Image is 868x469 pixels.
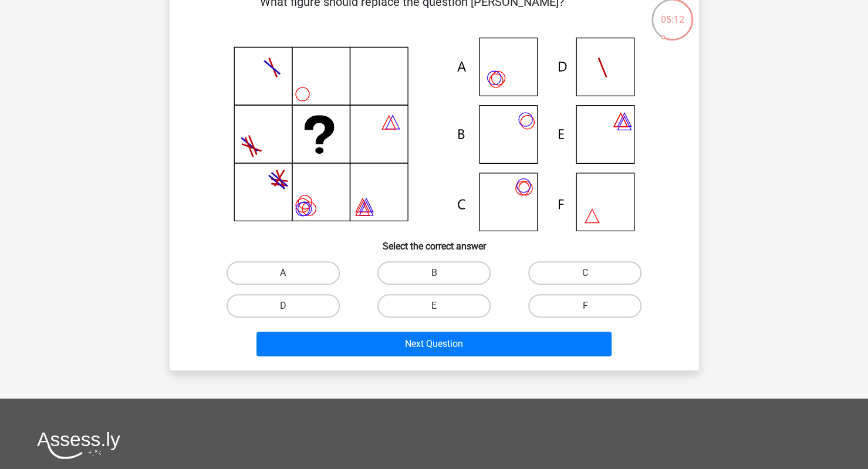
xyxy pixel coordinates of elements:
[528,294,641,318] label: F
[377,294,491,318] label: E
[37,431,120,459] img: Assessly logo
[528,261,641,285] label: C
[227,261,340,285] label: A
[377,261,491,285] label: B
[227,294,340,318] label: D
[256,332,612,356] button: Next Question
[188,231,680,252] h6: Select the correct answer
